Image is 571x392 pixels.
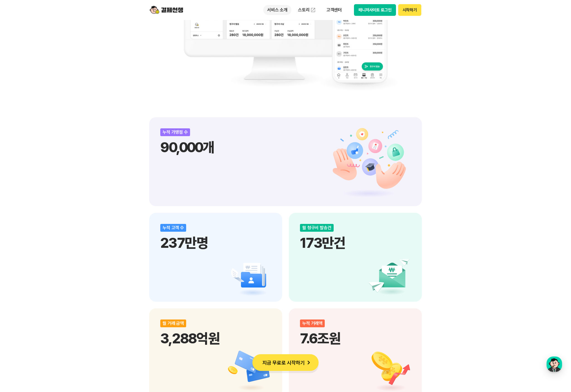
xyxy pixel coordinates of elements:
[300,234,411,251] p: 173만건
[150,5,183,15] img: logo
[300,330,411,347] p: 7.6조원
[300,319,325,327] div: 누적 거래액
[354,4,396,16] button: 매니저사이트 로그인
[72,176,107,190] a: 설정
[310,7,316,13] img: 외부 도메인 오픈
[160,128,190,136] div: 누적 가맹점 수
[300,224,334,232] div: 월 청구서 발송건
[263,5,291,15] p: 서비스 소개
[252,354,319,371] button: 지금 무료로 시작하기
[160,224,186,232] div: 누적 고객 수
[160,139,411,156] p: 90,000개
[51,185,58,189] span: 대화
[323,5,346,15] p: 고객센터
[86,184,93,189] span: 설정
[160,234,271,251] p: 237만명
[294,4,320,16] a: 스토리
[37,176,72,190] a: 대화
[160,319,186,327] div: 월 거래 금액
[398,4,421,16] button: 시작하기
[160,330,271,347] p: 3,288억원
[18,184,21,189] span: 홈
[305,359,312,366] img: 화살표 아이콘
[2,176,37,190] a: 홈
